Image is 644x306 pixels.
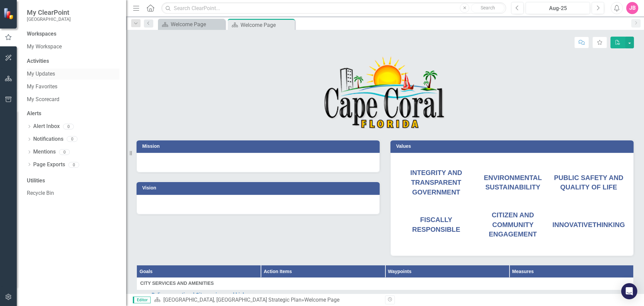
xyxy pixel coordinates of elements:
[396,293,418,300] div: No Access
[142,185,376,190] h3: Vision
[554,174,624,191] span: PUBLIC SAFETY AND QUALITY OF LIFE
[59,149,70,155] div: 0
[142,144,376,149] h3: Mission
[33,161,65,169] a: Page Exports
[27,70,119,78] a: My Updates
[240,21,293,29] div: Welcome Page
[63,124,74,129] div: 0
[27,43,119,51] a: My Workspace
[33,148,56,156] a: Mentions
[324,55,446,131] img: Cape Coral, FL -- Logo
[33,123,60,130] a: Alert Inbox
[140,293,148,301] img: In Progress or Needs Work
[410,169,462,195] span: INTEGRITY AND TRANSPARENT GOVERNMENT
[163,297,302,303] a: [GEOGRAPHIC_DATA], [GEOGRAPHIC_DATA] Strategic Plan
[471,3,504,13] button: Search
[152,292,257,303] a: Deliver exceptional City services and high-quality amenities
[154,296,380,304] div: »
[68,162,79,168] div: 0
[67,136,77,142] div: 0
[526,2,590,14] button: Aug-25
[481,5,495,10] span: Search
[27,189,119,197] a: Recycle Bin
[27,57,119,65] div: Activities
[27,177,119,185] div: Utilities
[621,283,637,299] div: Open Intercom Messenger
[137,277,634,290] td: Double-Click to Edit
[27,83,119,91] a: My Favorites
[626,2,638,14] button: JB
[592,221,625,228] span: THINKING
[27,16,71,22] small: [GEOGRAPHIC_DATA]
[27,96,119,103] a: My Scorecard
[304,297,339,303] div: Welcome Page
[3,7,15,19] img: ClearPoint Strategy
[161,2,506,14] input: Search ClearPoint...
[489,230,537,238] span: ENGAGEMENT
[552,221,625,228] span: INNOVATIVE
[27,110,119,118] div: Alerts
[492,211,534,228] span: CITIZEN AND COMMUNITY
[412,216,460,233] span: FISCALLY RESPONSIBLE
[27,30,56,38] div: Workspaces
[33,135,63,143] a: Notifications
[521,293,543,300] div: No Access
[171,20,223,29] div: Welcome Page
[27,8,71,16] span: My ClearPoint
[396,144,630,149] h3: Values
[160,20,223,29] a: Welcome Page
[140,280,630,287] span: CITY SERVICES AND AMENITIES
[528,4,588,12] div: Aug-25
[133,297,151,303] span: Editor
[484,174,542,191] span: ENVIRONMENTAL SUSTAINABILITY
